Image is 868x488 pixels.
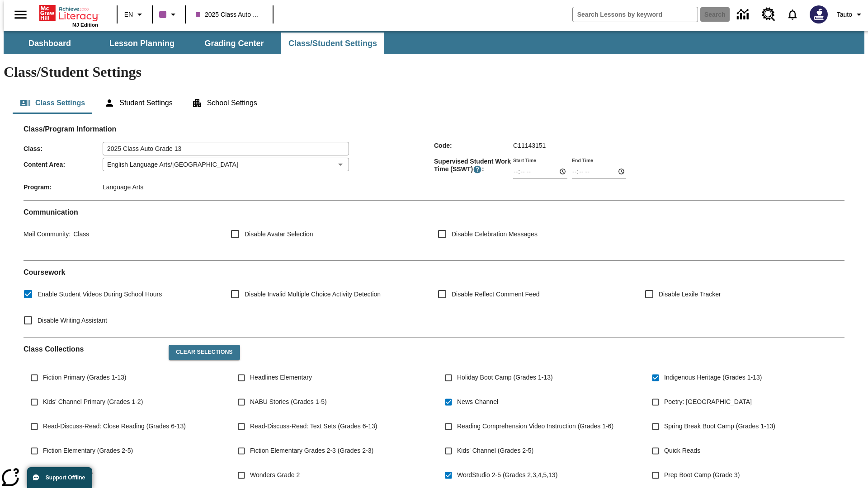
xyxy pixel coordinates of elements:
span: Support Offline [46,474,85,481]
button: Grading Center [189,33,279,54]
button: Class color is purple. Change class color [156,6,182,23]
h2: Communication [24,208,844,216]
span: Tauto [837,10,852,19]
span: Code : [434,142,513,149]
span: Prep Boot Camp (Grade 3) [664,470,740,480]
input: Class [103,142,349,155]
span: Disable Celebration Messages [452,230,538,239]
span: Mail Community : [24,230,71,238]
button: Support Offline [27,467,92,488]
h2: Class/Program Information [24,125,844,133]
div: Home [39,3,98,28]
div: English Language Arts/[GEOGRAPHIC_DATA] [103,158,349,171]
button: Language: EN, Select a language [120,6,149,23]
input: search field [573,7,698,22]
span: Reading Comprehension Video Instruction (Grades 1-6) [457,422,613,431]
div: Coursework [24,268,844,330]
button: School Settings [184,92,264,114]
a: Resource Center, Will open in new tab [756,2,781,27]
button: Student Settings [97,92,179,114]
span: Kids' Channel (Grades 2-5) [457,446,533,455]
span: Program : [24,183,103,191]
span: Read-Discuss-Read: Close Reading (Grades 6-13) [43,422,186,431]
span: Fiction Elementary (Grades 2-5) [43,446,133,455]
div: Communication [24,208,844,253]
a: Home [39,4,98,22]
img: Avatar [810,5,828,23]
div: SubNavbar [4,31,864,54]
span: WordStudio 2-5 (Grades 2,3,4,5,13) [457,470,557,480]
div: Class/Program Information [24,134,844,193]
button: Profile/Settings [833,6,868,23]
span: News Channel [457,397,498,407]
button: Class/Student Settings [281,33,384,54]
span: Disable Avatar Selection [245,230,313,239]
span: Test course 10/17 [43,470,93,480]
span: 2025 Class Auto Grade 13 [196,10,263,19]
span: Fiction Primary (Grades 1-13) [43,373,126,382]
span: Disable Writing Assistant [38,316,107,325]
span: Read-Discuss-Read: Text Sets (Grades 6-13) [250,422,377,431]
span: Headlines Elementary [250,373,312,382]
span: C11143151 [513,142,546,149]
h1: Class/Student Settings [4,64,864,80]
span: Enable Student Videos During School Hours [38,290,162,299]
h2: Course work [24,268,844,277]
span: Class [71,230,89,238]
button: Clear Selections [169,345,240,360]
a: Notifications [781,3,804,26]
span: Content Area : [24,161,103,168]
label: End Time [572,157,593,164]
span: Supervised Student Work Time (SSWT) : [434,158,513,174]
button: Class Settings [13,92,92,114]
span: Disable Invalid Multiple Choice Activity Detection [245,290,381,299]
span: Quick Reads [664,446,700,455]
span: Class : [24,145,103,152]
span: Holiday Boot Camp (Grades 1-13) [457,373,553,382]
span: NJ Edition [72,22,98,28]
a: Data Center [731,2,756,27]
span: Indigenous Heritage (Grades 1-13) [664,373,762,382]
button: Open side menu [7,1,34,28]
span: Language Arts [103,183,143,191]
span: Disable Reflect Comment Feed [452,290,540,299]
span: Poetry: [GEOGRAPHIC_DATA] [664,397,752,407]
span: EN [124,10,133,19]
button: Dashboard [5,33,95,54]
span: Spring Break Boot Camp (Grades 1-13) [664,422,775,431]
label: Start Time [513,157,536,164]
span: NABU Stories (Grades 1-5) [250,397,327,407]
span: Wonders Grade 2 [250,470,300,480]
span: Disable Lexile Tracker [659,290,721,299]
span: Kids' Channel Primary (Grades 1-2) [43,397,143,407]
button: Supervised Student Work Time is the timeframe when students can take LevelSet and when lessons ar... [473,165,482,174]
div: Class/Student Settings [13,92,855,114]
span: Fiction Elementary Grades 2-3 (Grades 2-3) [250,446,373,455]
button: Select a new avatar [804,3,833,26]
div: SubNavbar [4,33,385,54]
button: Lesson Planning [97,33,187,54]
h2: Class Collections [24,345,161,353]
